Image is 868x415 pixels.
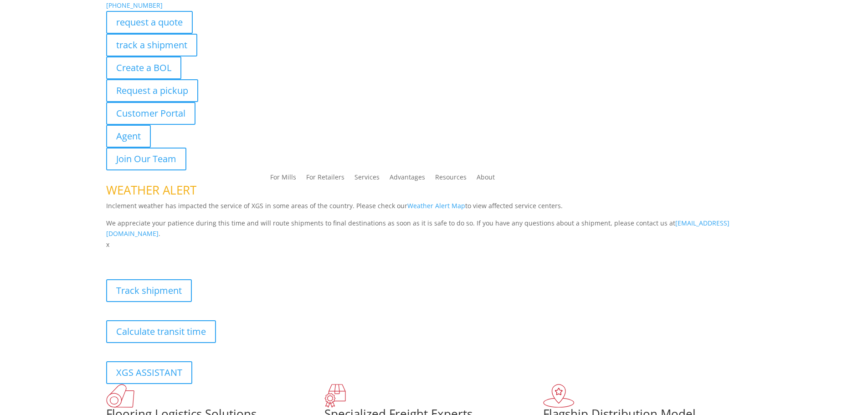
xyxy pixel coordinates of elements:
img: xgs-icon-flagship-distribution-model-red [543,384,575,408]
a: About [477,174,495,184]
a: For Mills [270,174,296,184]
a: For Retailers [306,174,344,184]
span: WEATHER ALERT [106,182,196,198]
a: Agent [106,125,151,148]
b: Visibility, transparency, and control for your entire supply chain. [106,251,309,260]
a: Services [354,174,380,184]
a: Resources [435,174,467,184]
a: Weather Alert Map [407,201,465,210]
a: Create a BOL [106,56,181,79]
a: Join Our Team [106,148,186,170]
a: Request a pickup [106,79,198,102]
img: xgs-icon-focused-on-flooring-red [324,384,346,408]
p: x [106,239,762,250]
a: track a shipment [106,34,197,56]
a: request a quote [106,11,193,34]
a: Advantages [390,174,425,184]
a: Customer Portal [106,102,195,125]
img: xgs-icon-total-supply-chain-intelligence-red [106,384,134,408]
a: Calculate transit time [106,320,216,343]
p: We appreciate your patience during this time and will route shipments to final destinations as so... [106,218,762,240]
a: XGS ASSISTANT [106,361,192,384]
p: Inclement weather has impacted the service of XGS in some areas of the country. Please check our ... [106,200,762,218]
a: Track shipment [106,279,192,302]
a: [PHONE_NUMBER] [106,1,163,10]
